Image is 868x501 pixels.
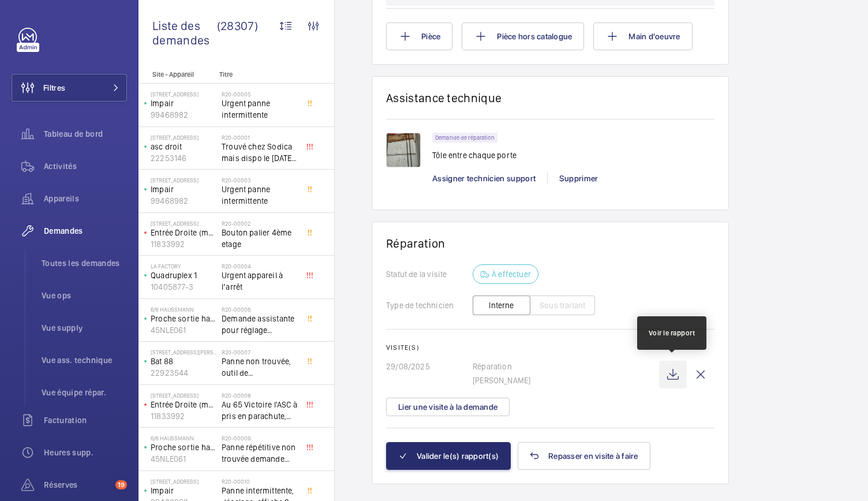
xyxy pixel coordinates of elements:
[151,410,217,422] p: 11833992
[151,349,217,356] p: [STREET_ADDRESS][PERSON_NAME]
[435,136,495,140] p: Demande de réparation
[222,98,298,121] span: Urgent panne intermittente
[151,442,217,453] p: Proche sortie hall Pelletier
[151,485,217,496] p: Impair
[151,177,217,184] p: [STREET_ADDRESS]
[151,195,217,207] p: 99468982
[222,306,298,313] h2: R20-00006
[151,227,217,238] p: Entrée Droite (monte-charge)
[386,91,502,105] h1: Assistance technique
[151,91,217,98] p: [STREET_ADDRESS]
[115,480,127,489] span: 19
[151,478,217,485] p: [STREET_ADDRESS]
[386,343,714,352] h2: Visite(s)
[151,435,217,442] p: 6/8 Haussmann
[547,173,609,184] div: Supprimer
[44,128,127,140] span: Tableau de bord
[222,227,298,250] span: Bouton palier 4ème etage
[222,435,298,442] h2: R20-00009
[151,270,217,281] p: Quadruplex 1
[432,149,517,161] p: Tôle entre chaque porte
[151,453,217,465] p: 45NLE061
[530,296,595,315] button: Sous traitant
[593,23,692,50] button: Main d'oeuvre
[151,263,217,270] p: La Factory
[42,322,127,334] span: Vue supply
[43,82,65,94] span: Filtres
[44,447,127,458] span: Heures supp.
[222,270,298,293] span: Urgent appareil à l’arrêt
[44,193,127,204] span: Appareils
[222,134,298,141] h2: R20-00001
[151,281,217,293] p: 10405877-3
[151,184,217,195] p: Impair
[42,387,127,398] span: Vue équipe répar.
[492,268,531,280] p: À effectuer
[222,478,298,485] h2: R20-00010
[649,328,695,338] div: Voir le rapport
[386,361,473,372] p: 29/08/2025
[222,91,298,98] h2: R20-00005
[386,133,421,167] img: 1738681365067-2646898e-ca3a-4938-9043-c92994ed537c
[222,184,298,207] span: Urgent panne intermittente
[42,257,127,269] span: Toutes les demandes
[42,290,127,301] span: Vue ops
[44,414,127,426] span: Facturation
[386,236,714,250] h1: Réparation
[151,324,217,336] p: 45NLE061
[139,70,215,78] p: Site - Appareil
[222,399,298,422] span: Au 65 Victoire l'ASC à pris en parachute, toutes les sécu coupé, il est au 3 ème, asc sans machin...
[222,313,298,336] span: Demande assistante pour réglage d'opérateurs porte cabine double accès
[386,442,511,470] button: Valider le(s) rapport(s)
[386,23,452,50] button: Pièce
[151,313,217,324] p: Proche sortie hall Pelletier
[386,398,510,416] button: Lier une visite à la demande
[151,367,217,379] p: 22923544
[222,141,298,164] span: Trouvé chez Sodica mais dispo le [DATE] [URL][DOMAIN_NAME]
[12,74,127,102] button: Filtres
[222,356,298,379] span: Panne non trouvée, outil de déverouillouge impératif pour le diagnostic
[219,70,295,78] p: Titre
[222,392,298,399] h2: R20-00008
[151,134,217,141] p: [STREET_ADDRESS]
[151,399,217,410] p: Entrée Droite (monte-charge)
[222,263,298,270] h2: R20-00004
[44,225,127,237] span: Demandes
[151,238,217,250] p: 11833992
[151,306,217,313] p: 6/8 Haussmann
[42,354,127,366] span: Vue ass. technique
[44,479,111,491] span: Réserves
[518,442,650,470] button: Repasser en visite à faire
[151,220,217,227] p: [STREET_ADDRESS]
[222,177,298,184] h2: R20-00003
[151,109,217,121] p: 99468982
[151,98,217,109] p: Impair
[151,141,217,152] p: asc droit
[151,152,217,164] p: 22253146
[151,392,217,399] p: [STREET_ADDRESS]
[462,23,584,50] button: Pièce hors catalogue
[152,18,217,47] span: Liste des demandes
[473,296,530,315] button: Interne
[432,174,536,183] span: Assigner technicien support
[473,375,659,386] p: [PERSON_NAME]
[222,220,298,227] h2: R20-00002
[44,160,127,172] span: Activités
[222,442,298,465] span: Panne répétitive non trouvée demande assistance expert technique
[473,361,659,372] p: Réparation
[222,349,298,356] h2: R20-00007
[151,356,217,367] p: Bat 88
